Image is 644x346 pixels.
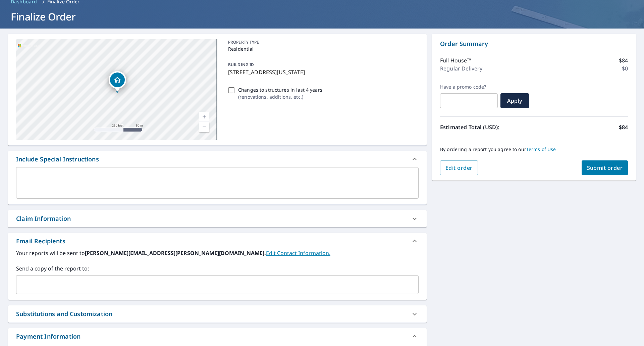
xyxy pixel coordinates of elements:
button: Submit order [582,160,628,175]
div: Substitutions and Customization [16,309,112,318]
p: $0 [622,64,628,72]
a: Current Level 17, Zoom Out [199,122,209,132]
div: Dropped pin, building 1, Residential property, 4306 Dane Rd SW Iowa City, IA 52240 [109,71,126,92]
p: [STREET_ADDRESS][US_STATE] [228,68,416,76]
div: Include Special Instructions [16,155,99,164]
label: Your reports will be sent to [16,249,419,257]
span: Submit order [587,164,623,171]
button: Apply [500,93,529,108]
div: Claim Information [16,214,71,223]
p: ( renovations, additions, etc. ) [238,93,322,100]
b: [PERSON_NAME][EMAIL_ADDRESS][PERSON_NAME][DOMAIN_NAME]. [85,249,266,257]
div: Payment Information [8,328,427,344]
div: Email Recipients [8,233,427,249]
h1: Finalize Order [8,10,636,23]
div: Include Special Instructions [8,151,427,167]
label: Send a copy of the report to: [16,264,419,273]
p: Order Summary [440,39,628,48]
p: Changes to structures in last 4 years [238,86,322,93]
p: PROPERTY TYPE [228,39,416,45]
div: Claim Information [8,210,427,227]
a: Current Level 17, Zoom In [199,112,209,122]
button: Edit order [440,160,478,175]
div: Substitutions and Customization [8,305,427,323]
p: Estimated Total (USD): [440,123,534,131]
p: Regular Delivery [440,64,482,72]
p: By ordering a report you agree to our [440,146,628,152]
p: BUILDING ID [228,62,254,67]
p: Full House™ [440,56,471,64]
span: Apply [506,97,524,104]
p: $84 [619,123,628,131]
p: Residential [228,45,416,52]
div: Payment Information [16,332,80,341]
a: Terms of Use [526,146,556,152]
div: Email Recipients [16,237,65,246]
label: Have a promo code? [440,84,498,90]
span: Edit order [445,164,473,171]
a: EditContactInfo [266,249,330,257]
p: $84 [619,56,628,64]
